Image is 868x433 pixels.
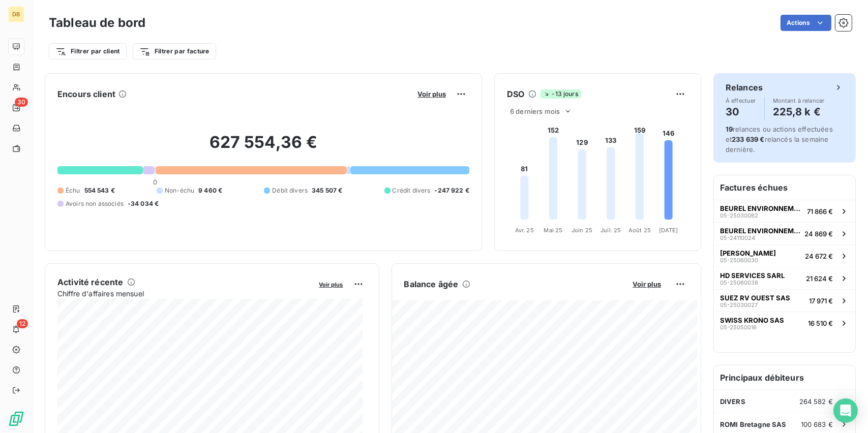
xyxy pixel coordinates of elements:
[726,104,756,120] h4: 30
[66,186,80,195] span: Échu
[714,244,855,267] button: [PERSON_NAME]05-2506003024 672 €
[720,257,758,263] span: 05-25060030
[272,186,308,195] span: Débit divers
[84,186,115,195] span: 554 543 €
[128,199,159,208] span: -34 034 €
[720,280,758,286] span: 05-25060038
[572,227,592,234] tspan: Juin 25
[720,249,776,257] span: [PERSON_NAME]
[393,186,431,195] span: Crédit divers
[807,207,833,215] span: 71 866 €
[165,186,194,195] span: Non-échu
[153,178,157,186] span: 0
[714,200,855,222] button: BEUREL ENVIRONNEMENT SARL05-2503006271 866 €
[732,135,764,143] span: 233 639 €
[57,276,123,288] h6: Activité récente
[726,81,763,94] h6: Relances
[720,227,800,235] span: BEUREL ENVIRONNEMENT SARL
[714,365,855,390] h6: Principaux débiteurs
[601,227,621,234] tspan: Juil. 25
[801,420,833,428] span: 100 683 €
[720,204,803,212] span: BEUREL ENVIRONNEMENT SARL
[49,14,145,32] h3: Tableau de bord
[809,297,833,305] span: 17 971 €
[435,186,470,195] span: -247 922 €
[15,98,28,107] span: 30
[133,43,216,59] button: Filtrer par facture
[515,227,534,234] tspan: Avr. 25
[541,89,581,99] span: -13 jours
[720,324,757,330] span: 05-25050016
[720,271,785,280] span: HD SERVICES SARL
[417,90,446,98] span: Voir plus
[781,15,831,31] button: Actions
[799,397,833,406] span: 264 582 €
[414,89,449,99] button: Voir plus
[720,212,758,219] span: 05-25030062
[319,281,343,288] span: Voir plus
[720,235,755,241] span: 05-24110024
[66,199,124,208] span: Avoirs non associés
[726,125,833,153] span: relances ou actions effectuées et relancés la semaine dernière.
[805,252,833,260] span: 24 672 €
[720,397,745,406] span: DIVERS
[544,227,563,234] tspan: Mai 25
[773,104,825,120] h4: 225,8 k €
[773,98,825,104] span: Montant à relancer
[404,278,459,290] h6: Balance âgée
[714,175,855,200] h6: Factures échues
[8,6,24,22] div: DB
[8,411,24,427] img: Logo LeanPay
[804,230,833,238] span: 24 869 €
[806,274,833,283] span: 21 624 €
[17,319,28,328] span: 12
[720,294,790,302] span: SUEZ RV OUEST SAS
[49,43,127,59] button: Filtrer par client
[833,398,858,423] div: Open Intercom Messenger
[316,280,346,289] button: Voir plus
[57,88,115,100] h6: Encours client
[57,132,469,163] h2: 627 554,36 €
[726,125,733,133] span: 19
[714,267,855,289] button: HD SERVICES SARL05-2506003821 624 €
[714,312,855,334] button: SWISS KRONO SAS05-2505001616 510 €
[510,107,560,115] span: 6 derniers mois
[633,280,661,288] span: Voir plus
[628,227,651,234] tspan: Août 25
[726,98,756,104] span: À effectuer
[714,289,855,312] button: SUEZ RV OUEST SAS05-2503002717 971 €
[198,186,222,195] span: 9 460 €
[720,302,758,308] span: 05-25030027
[714,222,855,244] button: BEUREL ENVIRONNEMENT SARL05-2411002424 869 €
[659,227,678,234] tspan: [DATE]
[720,316,784,324] span: SWISS KRONO SAS
[507,88,524,100] h6: DSO
[720,420,787,428] span: ROMI Bretagne SAS
[57,288,312,299] span: Chiffre d'affaires mensuel
[808,319,833,327] span: 16 510 €
[630,280,664,289] button: Voir plus
[312,186,342,195] span: 345 507 €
